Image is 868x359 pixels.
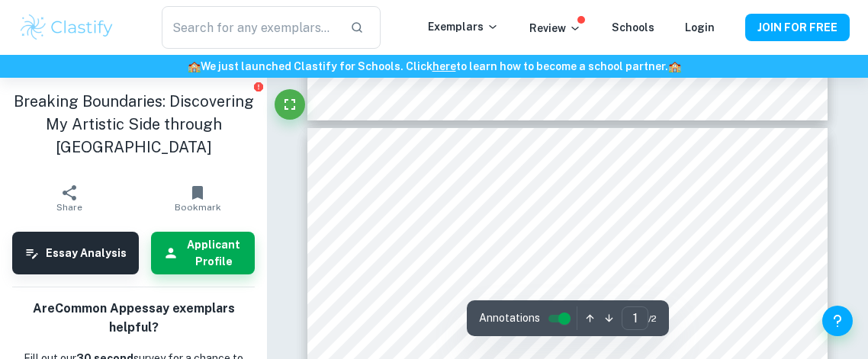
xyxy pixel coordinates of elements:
button: Fullscreen [275,89,305,120]
button: JOIN FOR FREE [745,14,850,41]
input: Search for any exemplars... [162,6,338,49]
span: Bookmark [175,202,221,213]
h6: Are Common App essay exemplars helpful? [12,300,255,338]
img: Clastify logo [18,12,115,43]
p: Exemplars [428,18,499,35]
a: Schools [612,21,654,34]
h6: Essay Analysis [46,245,127,261]
button: Help and Feedback [822,306,853,336]
button: Essay Analysis [12,232,139,274]
span: Annotations [479,310,540,326]
span: / 2 [648,312,657,325]
span: Share [56,202,82,213]
h6: We just launched Clastify for Schools. Click to learn how to become a school partner. [3,58,865,75]
p: Review [529,20,581,37]
button: Applicant Profile [151,232,255,274]
a: Login [685,21,715,34]
h6: Applicant Profile [185,236,243,270]
h1: Breaking Boundaries: Discovering My Artistic Side through [GEOGRAPHIC_DATA] [12,90,255,159]
span: 🏫 [188,60,201,72]
button: Bookmark [133,177,262,220]
button: Share [5,177,133,220]
button: Report issue [252,81,264,92]
a: here [432,60,456,72]
span: 🏫 [668,60,681,72]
